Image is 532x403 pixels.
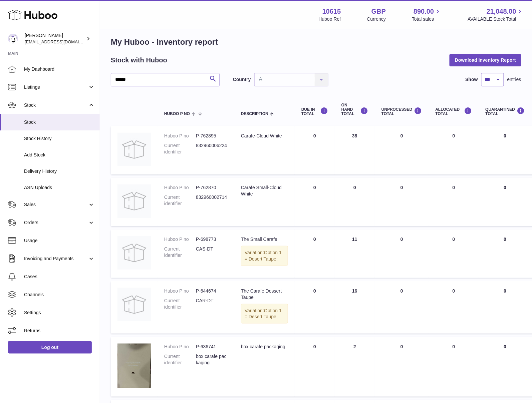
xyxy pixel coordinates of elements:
[25,32,85,45] div: [PERSON_NAME]
[196,353,228,366] dd: box carafe packaging
[335,126,375,174] td: 38
[24,256,88,262] span: Invoicing and Payments
[375,337,429,396] td: 0
[371,7,386,16] strong: GBP
[241,246,288,266] div: Variation:
[487,7,516,16] span: 21,048.00
[164,194,196,207] dt: Current identifier
[164,133,196,139] dt: Huboo P no
[164,353,196,366] dt: Current identifier
[24,135,95,142] span: Stock History
[504,185,507,190] span: 0
[196,288,228,294] dd: P-644674
[429,126,479,174] td: 0
[25,39,98,44] span: [EMAIL_ADDRESS][DOMAIN_NAME]
[241,288,288,301] div: The Carafe Dessert Taupe
[196,236,228,243] dd: P-698773
[375,281,429,334] td: 0
[367,16,386,22] div: Currency
[429,178,479,226] td: 0
[117,184,151,218] img: product image
[24,84,88,90] span: Listings
[111,56,167,65] h2: Stock with Huboo
[301,107,328,116] div: DUE IN TOTAL
[164,112,190,116] span: Huboo P no
[164,142,196,155] dt: Current identifier
[322,7,341,16] strong: 10615
[375,230,429,278] td: 0
[24,292,95,298] span: Channels
[111,37,521,47] h1: My Huboo - Inventory report
[196,344,228,350] dd: P-636741
[117,288,151,321] img: product image
[196,133,228,139] dd: P-762895
[375,126,429,174] td: 0
[319,16,341,22] div: Huboo Ref
[24,102,88,108] span: Stock
[295,337,335,396] td: 0
[295,126,335,174] td: 0
[504,133,507,138] span: 0
[466,76,478,83] label: Show
[24,201,88,208] span: Sales
[117,344,151,388] img: product image
[295,281,335,334] td: 0
[295,230,335,278] td: 0
[504,288,507,294] span: 0
[450,54,521,66] button: Download Inventory Report
[335,337,375,396] td: 2
[196,298,228,310] dd: CAR-DT
[412,16,442,22] span: Total sales
[295,178,335,226] td: 0
[436,107,472,116] div: ALLOCATED Total
[335,281,375,334] td: 16
[429,281,479,334] td: 0
[241,112,268,116] span: Description
[233,76,251,83] label: Country
[504,344,507,349] span: 0
[24,310,95,316] span: Settings
[507,76,521,83] span: entries
[164,236,196,243] dt: Huboo P no
[24,184,95,191] span: ASN Uploads
[245,308,282,320] span: Option 1 = Desert Taupe;
[8,341,92,353] a: Log out
[335,178,375,226] td: 0
[24,238,95,244] span: Usage
[164,288,196,294] dt: Huboo P no
[164,184,196,191] dt: Huboo P no
[341,103,368,116] div: ON HAND Total
[164,298,196,310] dt: Current identifier
[24,168,95,174] span: Delivery History
[24,220,88,226] span: Orders
[504,237,507,242] span: 0
[241,133,288,139] div: Carafe-Cloud White
[24,119,95,125] span: Stock
[429,230,479,278] td: 0
[381,107,422,116] div: UNPROCESSED Total
[24,66,95,72] span: My Dashboard
[468,7,524,22] a: 21,048.00 AVAILABLE Stock Total
[468,16,524,22] span: AVAILABLE Stock Total
[8,34,18,44] img: fulfillment@fable.com
[164,246,196,259] dt: Current identifier
[375,178,429,226] td: 0
[241,184,288,197] div: Carafe Small-Cloud White
[196,184,228,191] dd: P-762870
[429,337,479,396] td: 0
[24,328,95,334] span: Returns
[241,236,288,243] div: The Small Carafe
[24,274,95,280] span: Cases
[24,152,95,158] span: Add Stock
[414,7,434,16] span: 890.00
[335,230,375,278] td: 11
[245,250,282,262] span: Option 1 = Desert Taupe;
[196,142,228,155] dd: 832960006224
[241,344,288,350] div: box carafe packaging
[412,7,442,22] a: 890.00 Total sales
[486,107,525,116] div: QUARANTINED Total
[117,236,151,270] img: product image
[164,344,196,350] dt: Huboo P no
[196,246,228,259] dd: CAS-DT
[196,194,228,207] dd: 832960002714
